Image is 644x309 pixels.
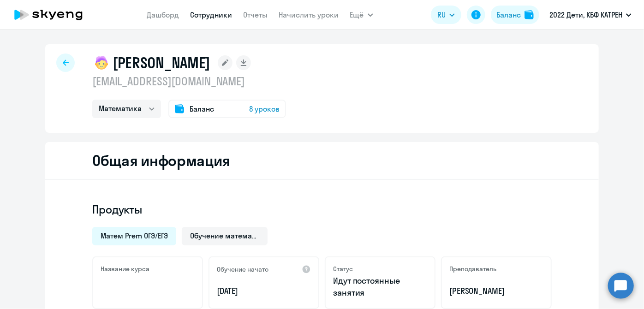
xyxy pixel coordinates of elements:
button: Балансbalance [491,6,539,24]
p: Идут постоянные занятия [333,275,427,299]
button: Ещё [350,6,373,24]
button: RU [431,6,461,24]
span: Баланс [190,103,214,114]
a: Дашборд [147,10,179,19]
p: [EMAIL_ADDRESS][DOMAIN_NAME] [92,74,286,89]
span: Обучение математике ребенка [190,231,259,241]
img: child [92,53,111,72]
h4: Продукты [92,202,552,217]
span: RU [437,9,446,20]
a: Начислить уроки [279,10,339,19]
h5: Преподаватель [449,265,496,273]
a: Сотрудники [191,10,233,19]
h1: [PERSON_NAME] [113,53,210,72]
p: [DATE] [217,285,311,297]
img: balance [525,10,534,19]
h2: Общая информация [92,151,230,170]
p: 2022 Дети, КБФ КАТРЕН [549,9,622,20]
h5: Название курса [101,265,149,273]
h5: Статус [333,265,353,273]
p: [PERSON_NAME] [449,285,543,297]
span: Ещё [350,9,364,20]
span: Матем Prem ОГЭ/ЕГЭ [101,231,168,241]
div: Баланс [496,9,521,20]
span: 8 уроков [249,103,280,114]
a: Отчеты [244,10,268,19]
button: 2022 Дети, КБФ КАТРЕН [545,4,636,26]
h5: Обучение начато [217,265,268,273]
